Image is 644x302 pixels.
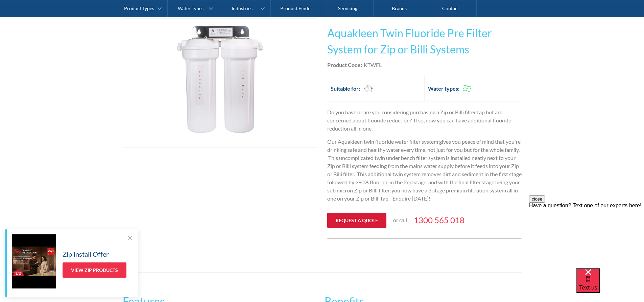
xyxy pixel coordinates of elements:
[414,214,464,226] a: 1300 565 018
[393,216,407,224] p: or call
[327,108,522,133] p: Do you have or are you considering purchasing a Zip or Billi filter tap but are concerned about f...
[576,268,644,302] iframe: podium webchat widget bubble
[327,25,522,57] h1: Aquakleen Twin Fluoride Pre Filter System for Zip or Billi Systems
[63,249,109,259] h5: Zip Install Offer
[327,213,386,228] a: Request a quote
[124,5,154,11] div: Product Types
[327,62,362,68] strong: Product Code:
[428,85,459,93] h2: Water types:
[12,234,56,288] img: Zip Install Offer
[178,5,204,11] div: Water Types
[331,85,360,93] h2: Suitable for:
[529,195,644,277] iframe: podium webchat widget prompt
[123,18,317,148] a: open lightbox
[364,61,382,69] div: KTWFL
[123,19,317,148] img: Aquakleen Twin Fluoride Pre Filter System for Zip or Billi Systems
[327,138,522,203] p: Our Aquakleen twin fluoride water filter system gives you peace of mind that you're drinking safe...
[63,262,126,278] a: View Zip Products
[232,5,253,11] div: Industries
